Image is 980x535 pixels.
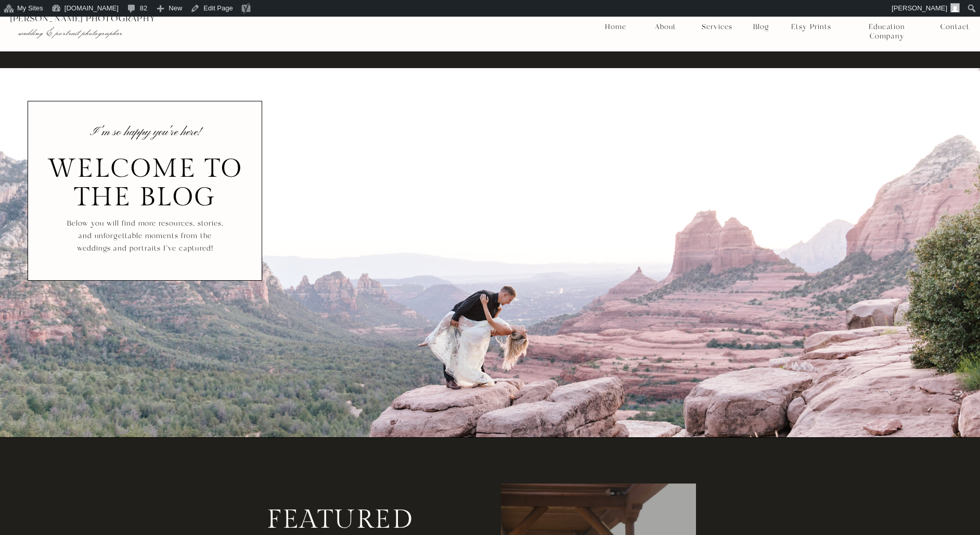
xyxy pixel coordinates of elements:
a: Services [698,22,736,32]
a: Blog [750,22,772,32]
a: Home [604,22,627,32]
p: wedding & portrait photographer [18,28,306,38]
p: Below you will find more resources, stories, and unforgettable moments from the weddings and port... [64,217,226,256]
a: Education Company [851,22,923,32]
a: Contact [940,22,969,32]
h2: Welcome to the blog [47,154,243,205]
a: Etsy Prints [787,22,835,32]
h3: I'm so happy you're here! [87,127,203,142]
a: About [652,22,678,32]
p: [PERSON_NAME] photography [10,14,327,23]
span: [PERSON_NAME] [892,4,947,12]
